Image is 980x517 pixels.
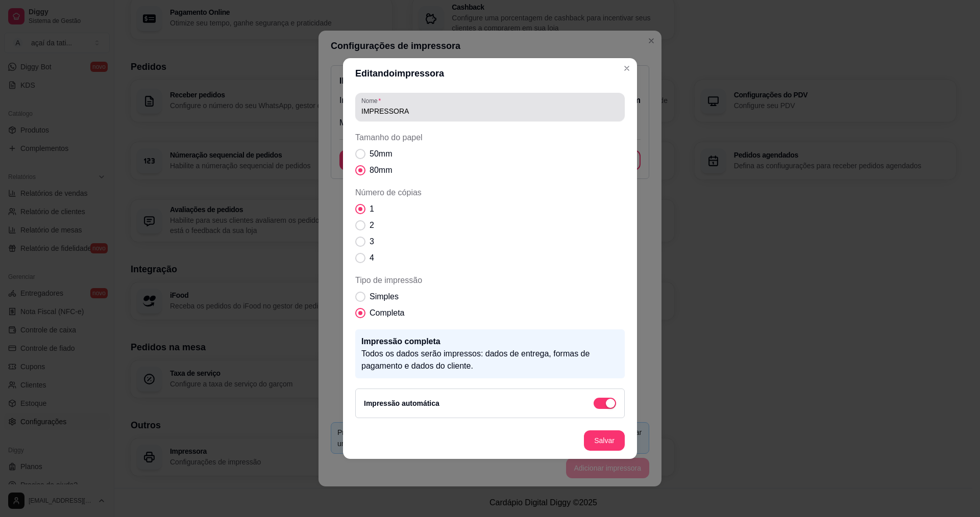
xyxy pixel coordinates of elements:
p: Impressão completa [361,335,619,348]
label: Nome [361,96,384,105]
button: Salvar [584,430,625,451]
p: Todos os dados serão impressos: dados de entrega, formas de pagamento e dados do cliente. [361,348,619,372]
span: 2 [370,219,374,231]
span: Completa [370,307,404,319]
span: 50mm [370,148,392,160]
div: Tipo de impressão [355,274,625,319]
input: Nome [361,106,619,116]
span: Número de cópias [355,187,625,199]
div: Número de cópias [355,187,625,264]
span: 80mm [370,164,392,176]
span: 4 [370,252,374,264]
header: Editando impressora [343,58,637,89]
button: Close [619,60,635,76]
span: 3 [370,236,374,248]
span: 1 [370,203,374,215]
div: Tamanho do papel [355,132,625,176]
span: Simples [370,291,399,303]
label: Impressão automática [364,399,439,407]
span: Tipo de impressão [355,274,625,287]
span: Tamanho do papel [355,132,625,144]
